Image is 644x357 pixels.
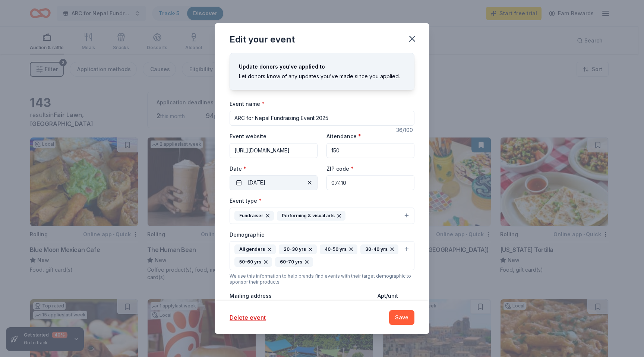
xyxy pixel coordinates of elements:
button: Delete event [230,313,266,322]
label: Date [230,165,318,173]
label: Apt/unit [378,292,398,300]
input: 20 [326,143,414,158]
div: 50-60 yrs [234,257,272,267]
label: Event name [230,100,265,108]
input: https://www... [230,143,318,158]
label: Event website [230,133,266,140]
div: Performing & visual arts [277,211,345,221]
div: Update donors you've applied to [239,62,405,71]
div: 40-50 yrs [320,244,357,254]
div: 30-40 yrs [360,244,398,254]
label: Event type [230,197,262,205]
label: ZIP code [326,165,354,173]
div: Edit your event [230,34,295,45]
div: Let donors know of any updates you've made since you applied. [239,72,405,81]
label: Demographic [230,231,264,238]
div: Fundraiser [234,211,274,221]
input: Spring Fundraiser [230,111,414,126]
button: [DATE] [230,175,318,190]
div: All genders [234,244,276,254]
button: FundraiserPerforming & visual arts [230,208,414,224]
button: Save [389,310,414,325]
div: 36 /100 [396,126,414,135]
button: All genders20-30 yrs40-50 yrs30-40 yrs50-60 yrs60-70 yrs [230,241,414,270]
div: We use this information to help brands find events with their target demographic to sponsor their... [230,273,414,285]
label: Attendance [326,133,361,140]
label: Mailing address [230,292,272,300]
div: 60-70 yrs [275,257,313,267]
div: 20-30 yrs [279,244,317,254]
input: 12345 (U.S. only) [326,175,414,190]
